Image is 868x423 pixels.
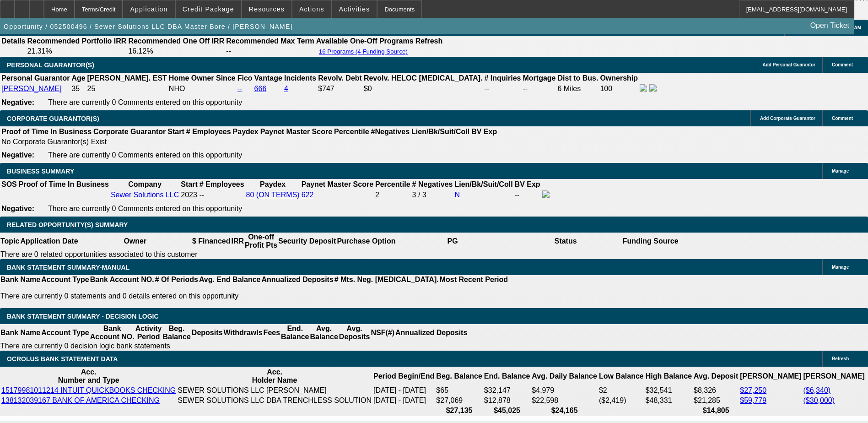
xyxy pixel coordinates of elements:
[260,128,332,136] b: Paynet Master Score
[233,128,259,136] b: Paydex
[484,368,530,385] th: End. Balance
[302,180,373,188] b: Paynet Master Score
[558,74,598,82] b: Dist to Bus.
[199,180,244,188] b: # Employees
[20,233,78,250] th: Application Date
[1,205,34,212] b: Negative:
[318,84,362,94] td: $747
[531,368,598,385] th: Avg. Daily Balance
[1,74,70,82] b: Personal Guarantor
[7,221,128,228] span: RELATED OPPORTUNITY(S) SUMMARY
[693,406,739,415] th: $14,805
[71,84,86,94] td: 35
[645,386,692,395] td: $32,541
[373,386,435,395] td: [DATE] - [DATE]
[598,368,644,385] th: Low Balance
[7,115,99,122] span: CORPORATE GUARANTOR(S)
[1,137,501,146] td: No Corporate Guarantor(s) Exist
[79,233,192,250] th: Owner
[693,386,739,395] td: $8,326
[263,324,280,342] th: Fees
[130,5,167,13] span: Application
[454,180,512,188] b: Lien/Bk/Suit/Coll
[177,386,372,395] td: SEWER SOLUTIONS LLC [PERSON_NAME]
[454,191,460,199] a: N
[4,23,293,30] span: Opportunity / 052500496 / Sewer Solutions LLC DBA Master Bore / [PERSON_NAME]
[244,233,278,250] th: One-off Profit Pts
[1,396,160,404] a: 138132039167 BANK OF AMERICA CHECKING
[71,74,85,82] b: Age
[316,37,414,46] th: Available One-Off Programs
[27,47,127,56] td: 21.31%
[223,324,263,342] th: Withdrawls
[693,396,739,405] td: $21,285
[199,191,205,199] span: --
[260,180,286,188] b: Paydex
[90,324,135,342] th: Bank Account NO.
[41,324,90,342] th: Account Type
[693,368,739,385] th: Avg. Deposit
[807,18,853,33] a: Open Ticket
[284,74,316,82] b: Incidents
[599,84,638,94] td: 100
[199,275,261,284] th: Avg. End Balance
[1,85,62,92] a: [PERSON_NAME]
[1,368,176,385] th: Acc. Number and Type
[436,368,482,385] th: Beg. Balance
[280,324,309,342] th: End. Balance
[412,180,453,188] b: # Negatives
[242,0,291,18] button: Resources
[832,62,853,67] span: Comment
[7,313,159,320] span: Bank Statement Summary - Decision Logic
[7,61,94,69] span: PERSONAL GUARANTOR(S)
[7,264,129,271] span: BANK STATEMENT SUMMARY-MANUAL
[48,151,242,159] span: There are currently 0 Comments entered on this opportunity
[90,275,155,284] th: Bank Account NO.
[364,74,483,82] b: Revolv. HELOC [MEDICAL_DATA].
[542,190,550,198] img: facebook-icon.png
[762,62,815,67] span: Add Personal Guarantor
[254,85,267,92] a: 666
[523,74,556,82] b: Mortgage
[395,324,468,342] th: Annualized Deposits
[471,128,497,136] b: BV Exp
[192,233,231,250] th: $ Financed
[484,84,521,94] td: --
[318,74,362,82] b: Revolv. Debt
[332,0,377,18] button: Activities
[1,37,26,46] th: Details
[177,368,372,385] th: Acc. Holder Name
[649,84,657,92] img: linkedin-icon.png
[128,47,225,56] td: 16.12%
[415,37,443,46] th: Refresh
[1,98,34,106] b: Negative:
[0,292,508,300] p: There are currently 0 statements and 0 details entered on this opportunity
[803,386,831,394] a: ($6,340)
[373,396,435,405] td: [DATE] - [DATE]
[111,191,179,199] a: Sewer Solutions LLC
[284,85,288,92] a: 4
[177,396,372,405] td: SEWER SOLUTIONS LLC DBA TRENCHLESS SOLUTION
[832,356,849,361] span: Refresh
[363,84,483,94] td: $0
[186,128,231,136] b: # Employees
[739,368,802,385] th: [PERSON_NAME]
[375,180,410,188] b: Percentile
[1,386,176,394] a: 15179981011214 INTUIT QUICKBOOKS CHECKING
[598,396,644,405] td: ($2,419)
[336,233,396,250] th: Purchase Option
[48,205,242,212] span: There are currently 0 Comments entered on this opportunity
[484,396,530,405] td: $12,878
[316,48,410,55] button: 16 Programs (4 Funding Source)
[436,396,482,405] td: $27,069
[531,386,598,395] td: $4,979
[176,0,241,18] button: Credit Package
[645,368,692,385] th: High Balance
[87,84,167,94] td: 25
[93,128,166,136] b: Corporate Guarantor
[645,396,692,405] td: $48,331
[339,5,370,13] span: Activities
[557,84,599,94] td: 6 Miles
[509,233,622,250] th: Status
[832,168,849,174] span: Manage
